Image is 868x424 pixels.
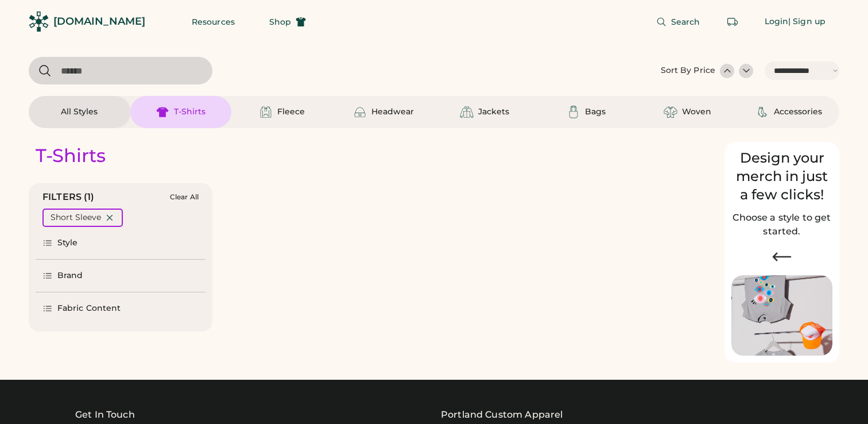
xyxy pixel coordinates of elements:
[57,270,83,282] div: Brand
[277,106,305,118] div: Fleece
[755,105,769,119] img: Accessories Icon
[29,11,49,32] img: Rendered Logo - Screens
[765,16,789,28] div: Login
[61,106,98,118] div: All Styles
[255,10,320,33] button: Shop
[75,408,135,422] div: Get In Touch
[567,105,580,119] img: Bags Icon
[259,105,273,119] img: Fleece Icon
[441,408,563,422] a: Portland Custom Apparel
[57,303,121,314] div: Fabric Content
[353,105,367,119] img: Headwear Icon
[269,18,291,26] span: Shop
[788,16,826,28] div: | Sign up
[731,275,832,356] img: Image of Lisa Congdon Eye Print on T-Shirt and Hat
[478,106,509,118] div: Jackets
[178,10,249,33] button: Resources
[585,106,606,118] div: Bags
[170,193,199,201] div: Clear All
[731,149,832,204] div: Design your merch in just a few clicks!
[57,237,78,249] div: Style
[661,65,715,76] div: Sort By Price
[731,211,832,238] h2: Choose a style to get started.
[53,14,145,29] div: [DOMAIN_NAME]
[36,144,106,167] div: T-Shirts
[721,10,744,33] button: Retrieve an order
[774,106,822,118] div: Accessories
[460,105,474,119] img: Jackets Icon
[42,190,95,204] div: FILTERS (1)
[174,106,206,118] div: T-Shirts
[371,106,414,118] div: Headwear
[156,105,169,119] img: T-Shirts Icon
[671,18,700,26] span: Search
[51,212,101,223] div: Short Sleeve
[682,106,711,118] div: Woven
[642,10,714,33] button: Search
[664,105,677,119] img: Woven Icon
